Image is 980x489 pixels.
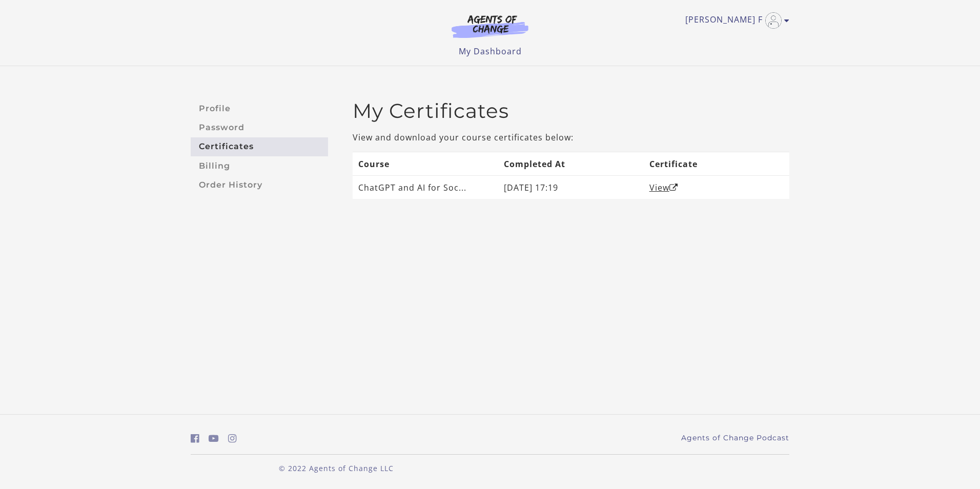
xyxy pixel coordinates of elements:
a: Toggle menu [685,12,784,29]
a: Agents of Change Podcast [681,433,789,443]
i: https://www.facebook.com/groups/aswbtestprep (Open in a new window) [191,434,199,443]
th: Completed At [498,152,644,175]
a: https://www.instagram.com/agentsofchangeprep/ (Open in a new window) [228,431,237,446]
a: Profile [191,99,328,118]
th: Certificate [644,152,789,175]
td: [DATE] 17:19 [498,176,644,199]
p: © 2022 Agents of Change LLC [191,463,482,474]
a: Password [191,118,328,137]
a: Order History [191,175,328,194]
p: View and download your course certificates below: [353,131,789,144]
td: ChatGPT and AI for Soc... [353,176,498,199]
h2: My Certificates [353,99,789,123]
a: ViewOpen in a new window [649,182,678,193]
a: https://www.facebook.com/groups/aswbtestprep (Open in a new window) [191,431,199,446]
i: Open in a new window [669,184,678,192]
a: https://www.youtube.com/c/AgentsofChangeTestPrepbyMeaganMitchell (Open in a new window) [209,431,219,446]
a: Billing [191,156,328,175]
img: Agents of Change Logo [441,14,539,38]
i: https://www.instagram.com/agentsofchangeprep/ (Open in a new window) [228,434,237,443]
a: My Dashboard [459,46,522,57]
a: Certificates [191,137,328,156]
i: https://www.youtube.com/c/AgentsofChangeTestPrepbyMeaganMitchell (Open in a new window) [209,434,219,443]
th: Course [353,152,498,175]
